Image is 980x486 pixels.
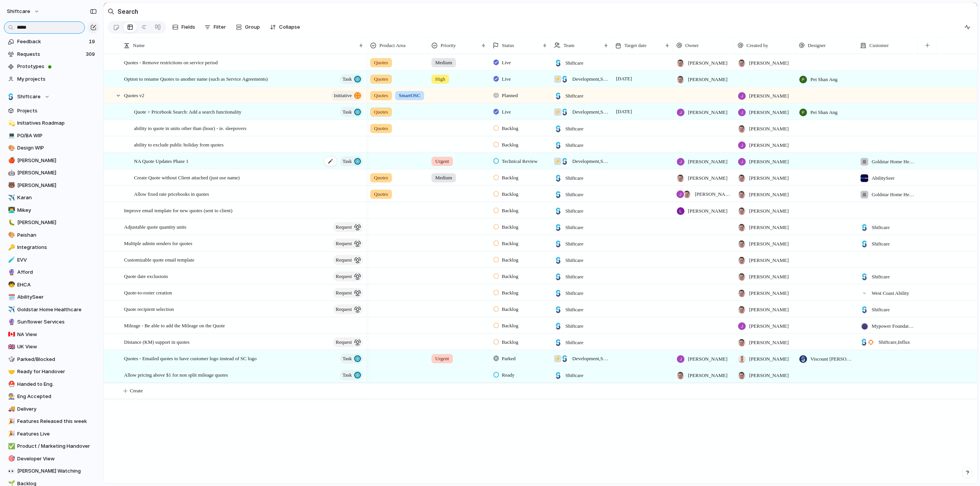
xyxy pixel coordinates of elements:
a: 💻PO/BA WIP [4,130,100,141]
button: 🎯 [7,455,15,463]
span: [PERSON_NAME] [749,224,789,231]
a: ✅Product / Marketing Handover [4,440,100,452]
span: Initiatives Roadmap [17,119,97,127]
span: Team [563,42,575,49]
div: 🚚Delivery [4,403,100,415]
span: [PERSON_NAME] [749,141,789,149]
span: Quotes [374,174,388,182]
span: [PERSON_NAME] [688,207,727,215]
span: Create Quote without Client attached (just use name) [134,173,240,182]
a: 🤖[PERSON_NAME] [4,167,100,179]
button: 🍎 [7,157,15,164]
span: Collapse [279,23,300,31]
span: [PERSON_NAME] [749,273,789,281]
div: 🎨Peishan [4,229,100,241]
div: ⚡ [554,108,562,116]
button: Collapse [267,21,303,33]
div: 🗓️AbilitySeer [4,291,100,303]
span: Task [343,156,352,167]
a: 👀[PERSON_NAME] Watching [4,465,100,477]
span: [PERSON_NAME] [688,59,727,67]
span: Task [343,107,352,117]
div: 🍎[PERSON_NAME] [4,155,100,166]
div: 🔮 [8,268,13,277]
span: Goldstar Home Healthcare [872,158,915,166]
span: Quotes [374,59,388,67]
span: [PERSON_NAME] [17,169,97,177]
button: shiftcare [3,5,44,18]
div: 🤝 [8,367,13,376]
span: EVV [17,256,97,264]
div: 🎯 [8,454,13,463]
div: ⚡ [554,75,562,83]
span: Design WIP [17,144,97,152]
span: Backlog [502,223,518,231]
button: 🔑 [7,244,15,251]
button: ✈️ [7,306,15,314]
button: Task [340,370,363,380]
span: Target date [624,42,647,49]
span: Shiftcare [872,240,890,248]
span: [PERSON_NAME] [749,207,789,215]
div: 👨‍💻Mikey [4,205,100,216]
span: Task [343,74,352,85]
div: 🔮Sunflower Services [4,316,100,328]
span: NA View [17,331,97,338]
span: [PERSON_NAME] [749,109,789,116]
a: 🔮Afford [4,267,100,278]
button: 🎉 [7,418,15,425]
button: 🇬🇧 [7,343,15,351]
span: Shiftcare [565,174,583,182]
div: ⛑️ [8,380,13,388]
button: 🧪 [7,256,15,264]
div: 🧪 [8,255,13,264]
div: 🔑 [8,243,13,252]
span: Shiftcare [565,59,583,67]
a: Projects [4,105,100,117]
button: 🤝 [7,368,15,375]
span: Requests [17,50,83,58]
span: Adjustable quote quantity units [124,222,186,231]
a: 🧪EVV [4,254,100,266]
span: Customer [869,42,889,49]
button: 🤖 [7,169,15,177]
span: Shiftcare [17,93,41,101]
a: 🐻[PERSON_NAME] [4,180,100,191]
span: Goldstar Home Healthcare [872,191,915,198]
span: Urgent [435,158,449,165]
a: 💫Initiatives Roadmap [4,117,100,129]
button: 💻 [7,132,15,140]
div: 🎨Design WIP [4,142,100,154]
a: Feedback19 [4,36,100,47]
h2: Search [118,7,138,16]
span: [PERSON_NAME] [749,257,789,264]
a: 🤝Ready for Handover [4,366,100,377]
span: Quote > Pricebook Search: Add a search functionality [134,107,242,116]
span: Multiple admin senders for quotes [124,239,192,247]
span: Task [343,370,352,380]
span: Prototypes [17,63,97,70]
span: 19 [89,38,96,46]
span: Shiftcare [565,273,583,281]
span: Shiftcare [565,141,583,149]
span: Pei Shan Ang [810,76,838,83]
span: [PERSON_NAME] [749,125,789,133]
button: ✈️ [7,194,15,202]
span: Name [133,42,145,49]
div: ✈️Karan [4,192,100,203]
span: Option to rename Quotes to another name (such as Service Agreements) [124,74,268,83]
button: request [333,255,363,265]
span: Status [502,42,514,49]
span: AbilitySeer [17,293,97,301]
a: ⛑️Handed to Eng. [4,379,100,390]
span: Delivery [17,405,97,413]
div: 🇬🇧 [8,343,13,351]
span: [PERSON_NAME] [688,174,727,182]
span: Backlog [502,141,518,149]
button: 🐛 [7,219,15,226]
span: [PERSON_NAME] [749,92,789,100]
span: [PERSON_NAME] Watching [17,467,97,475]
